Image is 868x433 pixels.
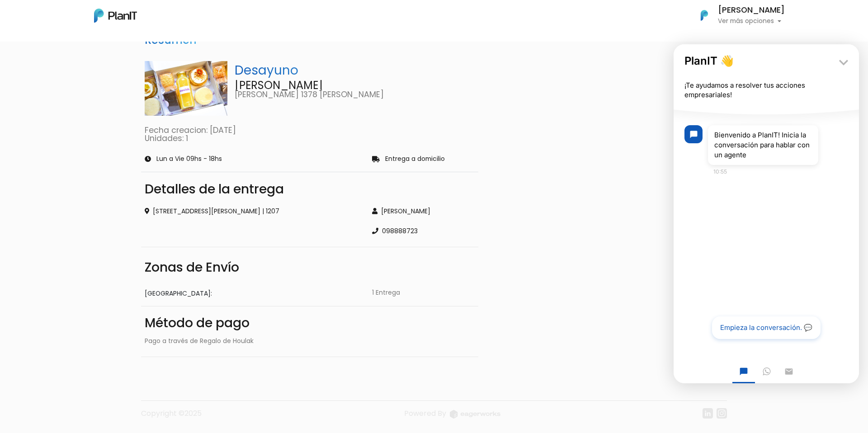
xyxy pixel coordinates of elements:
[145,207,361,216] div: [STREET_ADDRESS][PERSON_NAME] | 1207
[145,289,212,298] label: [GEOGRAPHIC_DATA]:
[404,408,446,419] span: translation missing: es.layouts.footer.powered_by
[235,80,475,91] p: [PERSON_NAME]
[694,5,714,25] img: PlanIt Logo
[385,156,445,162] p: Entrega a domicilio
[145,61,227,116] img: 1.5_cajita_feliz.png
[94,9,137,23] img: PlanIt Logo
[718,6,785,14] h6: [PERSON_NAME]
[141,408,202,426] p: Copyright ©2025
[372,226,475,236] div: 098888723
[145,127,475,135] p: Fecha creacion: [DATE]
[156,156,222,162] p: Lun a Vie 09hs - 18hs
[404,408,500,426] a: Powered By
[450,410,500,419] img: logo_eagerworks-044938b0bf012b96b195e05891a56339191180c2d98ce7df62ca656130a436fa.svg
[372,207,475,216] div: [PERSON_NAME]
[235,61,475,80] p: Desayuno
[717,408,727,419] img: instagram-7ba2a2629254302ec2a9470e65da5de918c9f3c9a63008f8abed3140a32961bf.svg
[145,183,475,196] div: Detalles de la entrega
[145,133,188,144] a: Unidades: 1
[145,314,475,333] div: Método de pago
[718,18,785,24] p: Ver más opciones
[674,44,859,383] iframe: ¡Te ayudamos a resolver tus acciones empresariales!
[703,408,713,419] img: linkedin-cc7d2dbb1a16aff8e18f147ffe980d30ddd5d9e01409788280e63c91fc390ff4.svg
[235,91,475,99] p: [PERSON_NAME] 1378 [PERSON_NAME]
[145,258,475,277] div: Zonas de Envío
[145,336,475,346] div: Pago a través de Regalo de Houlak
[372,288,400,297] label: 1 Entrega
[689,4,785,27] button: PlanIt Logo [PERSON_NAME] Ver más opciones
